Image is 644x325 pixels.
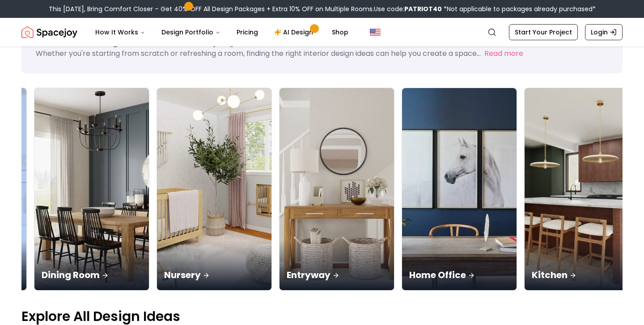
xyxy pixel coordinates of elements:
[88,23,153,41] button: How It Works
[21,18,623,46] nav: Global
[287,269,387,281] p: Entryway
[34,88,149,291] a: Dining RoomDining Room
[154,23,228,41] button: Design Portfolio
[157,88,271,290] img: Nursery
[280,88,394,290] img: Entryway
[34,88,149,290] img: Dining Room
[484,48,523,59] button: Read more
[21,308,623,325] p: Explore All Design Ideas
[36,48,481,59] p: Whether you're starting from scratch or refreshing a room, finding the right interior design idea...
[325,23,356,41] a: Shop
[404,4,442,13] b: PATRIOT40
[524,88,640,291] a: KitchenKitchen
[525,88,639,290] img: Kitchen
[279,88,394,291] a: EntrywayEntryway
[21,23,77,41] img: Spacejoy Logo
[21,23,77,41] a: Spacejoy
[370,27,381,38] img: United States
[509,24,578,40] a: Start Your Project
[409,269,509,281] p: Home Office
[164,269,264,281] p: Nursery
[229,23,265,41] a: Pricing
[42,269,142,281] p: Dining Room
[402,88,517,291] a: Home OfficeHome Office
[374,4,442,13] span: Use code:
[49,4,596,13] div: This [DATE], Bring Comfort Closer – Get 40% OFF All Design Packages + Extra 10% OFF on Multiple R...
[402,88,517,290] img: Home Office
[585,24,623,40] a: Login
[88,23,356,41] nav: Main
[157,88,272,291] a: NurseryNursery
[532,269,632,281] p: Kitchen
[442,4,596,13] span: *Not applicable to packages already purchased*
[267,23,323,41] a: AI Design
[36,30,608,46] h1: Interior Design Ideas for Every Space in Your Home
